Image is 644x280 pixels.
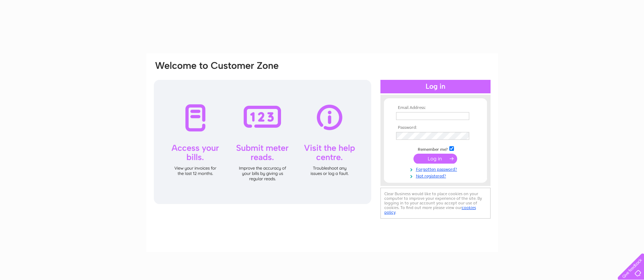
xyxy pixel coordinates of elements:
[394,125,477,130] th: Password:
[384,205,476,215] a: cookies policy
[394,105,477,110] th: Email Address:
[396,172,477,179] a: Not registered?
[380,188,491,219] div: Clear Business would like to place cookies on your computer to improve your experience of the sit...
[396,165,477,172] a: Forgotten password?
[413,154,457,164] input: Submit
[394,145,477,152] td: Remember me?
